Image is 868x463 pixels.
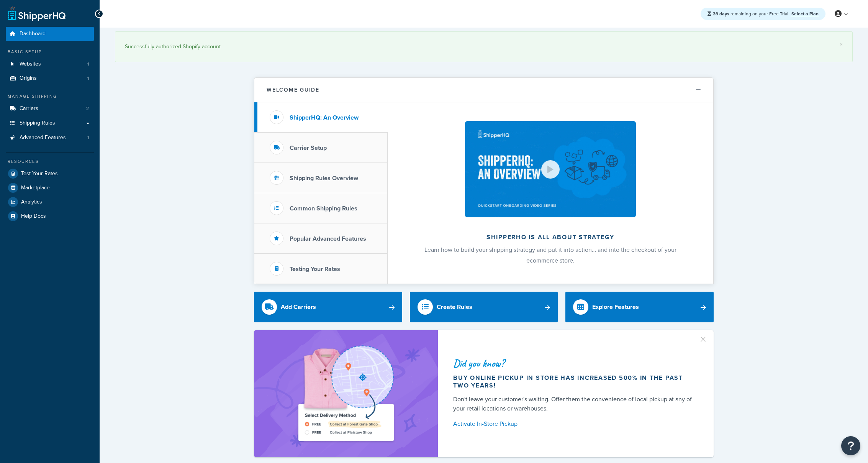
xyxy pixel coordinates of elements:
div: Explore Features [592,302,639,312]
img: ad-shirt-map-b0359fc47e01cab431d101c4b569394f6a03f54285957d908178d52f29eb9668.png [277,342,415,446]
div: Successfully authorized Shopify account [125,41,843,52]
span: 1 [87,61,89,67]
h2: ShipperHQ is all about strategy [408,234,693,241]
li: Websites [6,57,94,71]
span: Websites [20,61,41,67]
a: Select a Plan [791,10,819,17]
h3: Shipping Rules Overview [290,175,358,182]
span: 1 [87,135,89,141]
a: Marketplace [6,181,94,195]
li: Carriers [6,102,94,116]
span: Learn how to build your shipping strategy and put it into action… and into the checkout of your e... [424,245,676,265]
strong: 39 days [713,10,729,17]
button: Welcome Guide [254,78,713,102]
div: Basic Setup [6,49,94,55]
a: × [840,41,843,48]
span: remaining on your Free Trial [713,10,789,17]
h2: Welcome Guide [267,87,319,93]
button: Open Resource Center [841,436,860,455]
span: 1 [87,75,89,82]
a: Websites1 [6,57,94,71]
a: Analytics [6,195,94,209]
span: 2 [86,105,89,112]
h3: Common Shipping Rules [290,205,357,212]
span: Shipping Rules [20,120,55,126]
a: Explore Features [565,292,714,322]
div: Create Rules [437,302,472,312]
span: Help Docs [21,213,46,220]
a: Help Docs [6,209,94,223]
span: Advanced Features [20,135,66,141]
a: Advanced Features1 [6,131,94,145]
div: Add Carriers [281,302,316,312]
h3: Testing Your Rates [290,266,340,273]
h3: Popular Advanced Features [290,235,366,242]
a: Test Your Rates [6,167,94,181]
div: Buy online pickup in store has increased 500% in the past two years! [453,374,695,389]
div: Don't leave your customer's waiting. Offer them the convenience of local pickup at any of your re... [453,395,695,413]
a: Carriers2 [6,102,94,116]
img: ShipperHQ is all about strategy [465,121,636,217]
a: Create Rules [410,292,558,322]
div: Manage Shipping [6,93,94,100]
a: Add Carriers [254,292,402,322]
span: Marketplace [21,185,50,191]
h3: ShipperHQ: An Overview [290,114,359,121]
span: Test Your Rates [21,171,58,177]
li: Origins [6,71,94,85]
h3: Carrier Setup [290,144,327,151]
span: Dashboard [20,31,46,37]
a: Dashboard [6,27,94,41]
span: Analytics [21,199,42,205]
a: Shipping Rules [6,116,94,130]
a: Activate In-Store Pickup [453,419,695,429]
div: Did you know? [453,358,695,369]
li: Advanced Features [6,131,94,145]
a: Origins1 [6,71,94,85]
span: Carriers [20,105,38,112]
span: Origins [20,75,37,82]
div: Resources [6,158,94,165]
